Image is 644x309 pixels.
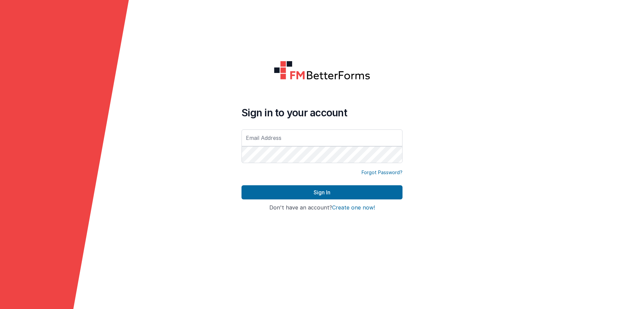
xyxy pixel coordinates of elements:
button: Create one now! [332,205,375,211]
h4: Sign in to your account [241,107,402,119]
a: Forgot Password? [362,169,402,176]
input: Email Address [241,129,402,146]
h4: Don't have an account? [241,205,402,211]
button: Sign In [241,185,402,199]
